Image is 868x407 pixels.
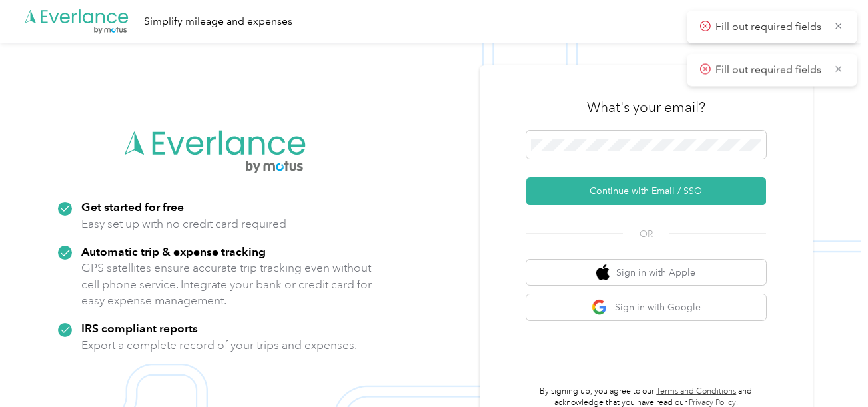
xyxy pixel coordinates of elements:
p: Fill out required fields [715,61,825,78]
strong: IRS compliant reports [81,321,198,335]
iframe: Everlance-gr Chat Button Frame [793,332,868,407]
p: Easy set up with no credit card required [81,216,286,232]
a: Terms and Conditions [656,386,736,396]
strong: Get started for free [81,200,184,214]
button: google logoSign in with Google [526,294,766,320]
span: OR [623,227,669,241]
h3: What's your email? [587,98,705,117]
img: google logo [592,299,608,316]
button: apple logoSign in with Apple [526,260,766,286]
button: Continue with Email / SSO [526,177,766,205]
img: apple logo [596,264,610,281]
strong: Automatic trip & expense tracking [81,244,266,258]
p: GPS satellites ensure accurate trip tracking even without cell phone service. Integrate your bank... [81,260,372,309]
p: Export a complete record of your trips and expenses. [81,337,357,354]
div: Simplify mileage and expenses [144,13,292,30]
p: Fill out required fields [715,19,825,35]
